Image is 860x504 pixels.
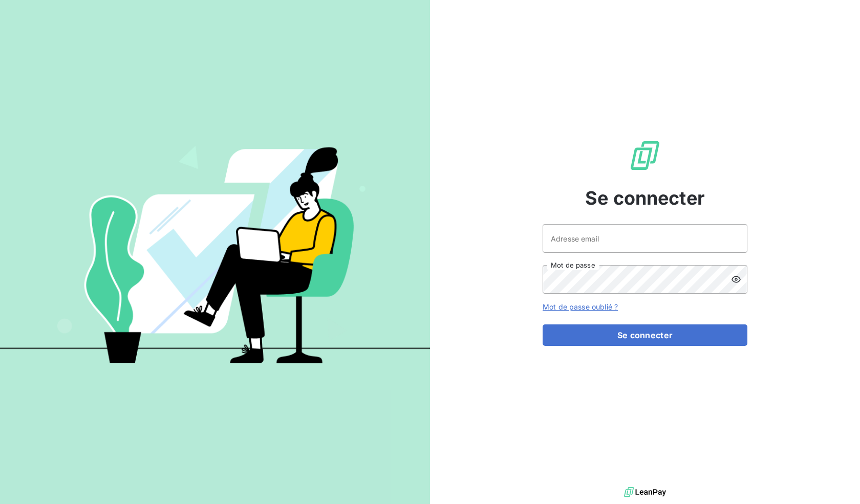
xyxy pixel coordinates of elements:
input: placeholder [543,224,747,253]
img: Logo LeanPay [629,139,661,172]
span: Se connecter [585,184,705,212]
button: Se connecter [543,324,747,346]
img: logo [624,485,666,500]
a: Mot de passe oublié ? [543,302,618,311]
